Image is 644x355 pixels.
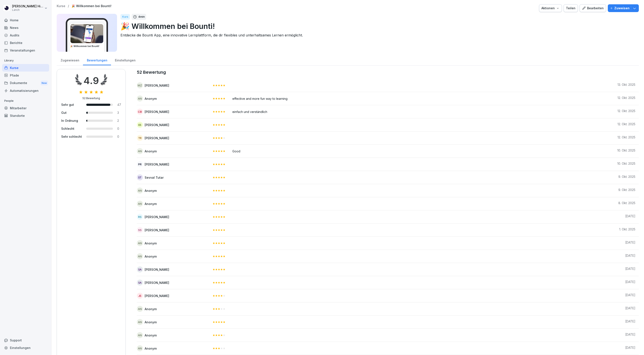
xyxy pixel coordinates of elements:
a: Berichte [2,39,49,47]
div: Gut [61,110,82,115]
div: An [137,345,143,351]
div: [PERSON_NAME] [145,109,169,114]
p: [PERSON_NAME] Hierl [12,5,44,8]
p: Entdecke die Bounti App, eine innovative Lernplattform, die dir flexibles und unterhaltsames Lern... [120,33,635,38]
img: b4eu0mai1tdt6ksd7nlke1so.png [70,24,103,43]
div: Kurs [120,14,130,20]
caption: 52 Bewertung [137,69,639,75]
div: Teilen [566,6,575,11]
td: 1. Okt. 2025 [614,224,639,237]
div: CB [137,109,143,115]
td: 10. Okt. 2025 [614,145,639,158]
button: Aktionen [539,4,562,12]
a: Pfade [2,72,49,79]
td: [DATE] [614,263,639,276]
td: 10. Okt. 2025 [614,158,639,171]
div: Aktionen [541,6,560,11]
div: ES [137,122,143,128]
a: Einstellungen [111,54,139,65]
td: [DATE] [614,289,639,302]
div: 0 [117,126,121,131]
div: Bearbeiten [582,6,604,11]
button: Teilen [564,4,578,12]
div: Anonym [145,188,157,193]
div: Sevval Tutar [145,175,164,180]
div: Dokumente [2,79,49,87]
a: Automatisierungen [2,87,49,94]
div: New [41,81,48,86]
div: 2 [117,118,121,123]
p: Library [2,57,49,64]
div: Standorte [2,112,49,119]
div: [PERSON_NAME] [145,215,169,219]
td: [DATE] [614,302,639,316]
div: An [137,188,143,194]
div: SA [137,266,143,272]
td: 12. Okt. 2025 [614,92,639,105]
a: News [2,24,49,31]
div: An [137,148,143,154]
td: 12. Okt. 2025 [614,118,639,131]
div: [PERSON_NAME] [145,83,169,88]
a: Zugewiesen [57,54,83,65]
td: [DATE] [614,250,639,263]
div: Good [232,148,610,153]
a: Bewertungen [83,54,111,65]
div: [PERSON_NAME] [145,228,169,232]
td: 13. Okt. 2025 [614,79,639,92]
div: Anonym [145,346,157,351]
a: Bearbeiten [580,4,606,12]
div: Anonym [145,241,157,246]
td: [DATE] [614,329,639,342]
div: Anonym [145,320,157,324]
div: Anonym [145,96,157,101]
div: An [137,319,143,325]
div: Anonym [145,333,157,338]
div: Audits [2,31,49,39]
div: 3 [117,110,121,115]
div: Schlecht [61,126,82,131]
div: TR [137,135,143,141]
a: Einstellungen [2,344,49,352]
div: An [137,253,143,259]
a: 🎉 Willkommen bei Bounti! [72,4,111,8]
div: [PERSON_NAME] [145,162,169,167]
a: Kurse [2,64,49,72]
p: / [68,4,69,8]
div: [PERSON_NAME] [145,280,169,285]
a: Home [2,16,49,24]
p: People [2,97,49,104]
div: [PERSON_NAME] [145,294,169,298]
div: MZ [137,82,143,88]
h3: 🎉 Willkommen bei Bounti! [70,45,103,48]
div: [PERSON_NAME] [145,123,169,127]
div: 47 [117,102,121,107]
p: 4 min [138,15,145,19]
div: 0 [117,134,121,139]
td: 12. Okt. 2025 [614,105,639,118]
div: [PERSON_NAME] [145,267,169,272]
div: Anonym [145,149,157,153]
div: ST [137,174,143,180]
div: In Ordnung [61,118,82,123]
div: SA [137,280,143,286]
div: SS [137,227,143,233]
div: Sehr gut [61,102,82,107]
div: Mitarbeiter [2,104,49,112]
td: 8. Okt. 2025 [614,197,639,210]
div: JS [137,293,143,299]
div: PR [137,161,143,167]
p: Kurse [57,4,65,8]
td: 12. Okt. 2025 [614,131,639,145]
div: Anonym [145,254,157,259]
td: [DATE] [614,316,639,329]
